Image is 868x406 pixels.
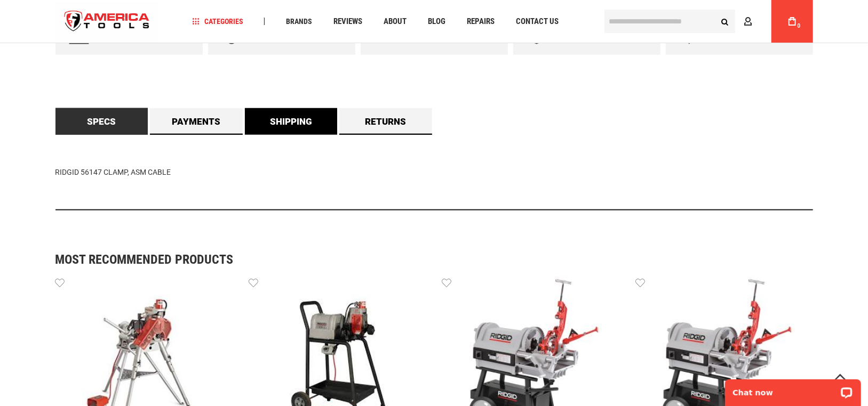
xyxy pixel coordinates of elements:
strong: Most Recommended Products [55,253,776,266]
a: Blog [423,14,450,29]
a: Reviews [329,14,367,29]
span: About [384,18,407,26]
span: 0 [798,23,801,29]
span: Repairs [467,18,495,26]
button: Search [715,11,735,31]
span: Blog [428,18,445,26]
a: About [379,14,411,29]
a: Returns [339,108,432,135]
span: Reviews [333,18,362,26]
a: Specs [55,108,148,135]
a: store logo [55,2,159,42]
a: Brands [281,14,317,29]
div: RIDGID 56147 CLAMP, ASM CABLE [55,135,813,210]
a: Contact Us [511,14,563,29]
span: Brands [286,18,312,25]
img: America Tools [55,2,159,42]
a: Shipping [245,108,338,135]
a: Repairs [462,14,499,29]
span: Categories [192,18,243,25]
a: Payments [150,108,243,135]
a: Categories [187,14,248,29]
span: Contact Us [516,18,559,26]
iframe: LiveChat chat widget [718,372,868,406]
